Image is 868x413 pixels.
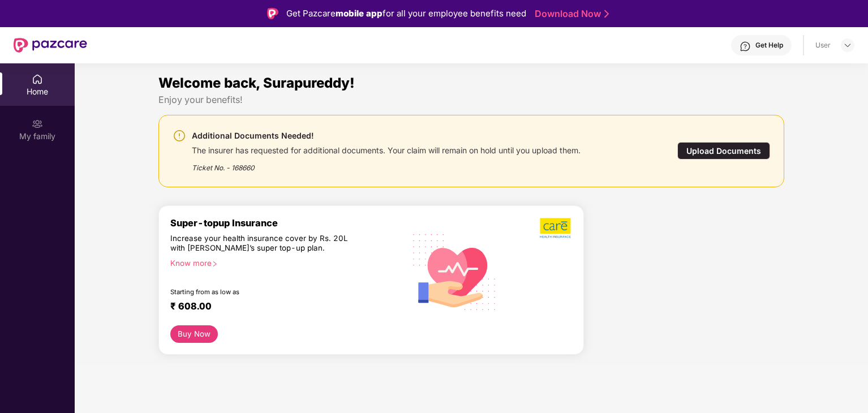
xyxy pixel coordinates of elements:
[540,217,572,239] img: b5dec4f62d2307b9de63beb79f102df3.png
[192,129,581,143] div: Additional Documents Needed!
[170,259,398,266] div: Know more
[158,75,355,91] span: Welcome back, Surapureddy!
[405,220,505,322] img: svg+xml;base64,PHN2ZyB4bWxucz0iaHR0cDovL3d3dy53My5vcmcvMjAwMC9zdmciIHhtbG5zOnhsaW5rPSJodHRwOi8vd3...
[32,118,43,130] img: svg+xml;base64,PHN2ZyB3aWR0aD0iMjAiIGhlaWdodD0iMjAiIHZpZXdCb3g9IjAgMCAyMCAyMCIgZmlsbD0ibm9uZSIgeG...
[170,234,356,254] div: Increase your health insurance cover by Rs. 20L with [PERSON_NAME]’s super top-up plan.
[192,143,581,156] div: The insurer has requested for additional documents. Your claim will remain on hold until you uplo...
[170,217,405,229] div: Super-topup Insurance
[170,288,356,296] div: Starting from as low as
[740,41,751,52] img: svg+xml;base64,PHN2ZyBpZD0iSGVscC0zMngzMiIgeG1sbnM9Imh0dHA6Ly93d3cudzMub3JnLzIwMDAvc3ZnIiB3aWR0aD...
[604,8,609,20] img: Stroke
[192,156,581,173] div: Ticket No. - 168660
[267,8,278,19] img: Logo
[286,7,526,20] div: Get Pazcare for all your employee benefits need
[32,74,43,85] img: svg+xml;base64,PHN2ZyBpZD0iSG9tZSIgeG1sbnM9Imh0dHA6Ly93d3cudzMub3JnLzIwMDAvc3ZnIiB3aWR0aD0iMjAiIG...
[843,41,852,50] img: svg+xml;base64,PHN2ZyBpZD0iRHJvcGRvd24tMzJ4MzIiIHhtbG5zPSJodHRwOi8vd3d3LnczLm9yZy8yMDAwL3N2ZyIgd2...
[170,300,393,314] div: ₹ 608.00
[158,94,785,106] div: Enjoy your benefits!
[755,41,783,50] div: Get Help
[815,41,831,50] div: User
[535,8,605,20] a: Download Now
[212,261,218,267] span: right
[14,38,87,53] img: New Pazcare Logo
[170,325,218,343] button: Buy Now
[173,129,186,143] img: svg+xml;base64,PHN2ZyBpZD0iV2FybmluZ18tXzI0eDI0IiBkYXRhLW5hbWU9Ildhcm5pbmcgLSAyNHgyNCIgeG1sbnM9Im...
[677,142,770,160] div: Upload Documents
[336,8,383,19] strong: mobile app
